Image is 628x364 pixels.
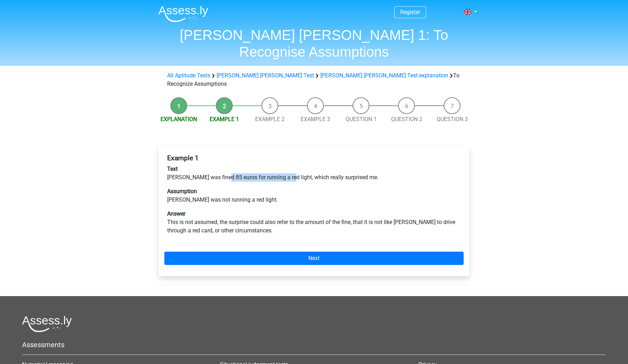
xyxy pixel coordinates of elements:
a: [PERSON_NAME] [PERSON_NAME] Test [217,72,314,79]
h1: [PERSON_NAME] [PERSON_NAME] 1: To Recognise Assumptions [153,27,475,60]
a: Register [400,9,420,15]
a: Question 2 [391,116,422,122]
p: This is not assumed, the surprise could also refer to the amount of the fine, that it is not like... [167,210,461,235]
img: Assessly logo [22,316,72,332]
a: Example 3 [301,116,330,122]
a: Question 3 [437,116,468,122]
a: All Aptitude Tests [167,72,210,79]
p: [PERSON_NAME] was not running a red light. [167,187,461,204]
a: Example 2 [255,116,285,122]
a: Explanation [161,116,197,122]
b: Example 1 [167,154,199,162]
a: Next [164,252,464,265]
a: [PERSON_NAME] [PERSON_NAME] Test explanation [320,72,448,79]
h5: Assessments [22,341,606,349]
b: Text [167,166,178,172]
b: Answer [167,210,185,217]
b: Assumption [167,188,197,195]
a: Question 1 [346,116,377,122]
a: Example 1 [210,116,239,122]
img: Assessly [158,6,208,22]
p: [PERSON_NAME] was fined 85 euros for running a red light, which really surprised me. [167,165,461,182]
div: To Recognize Assumptions [164,71,464,88]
